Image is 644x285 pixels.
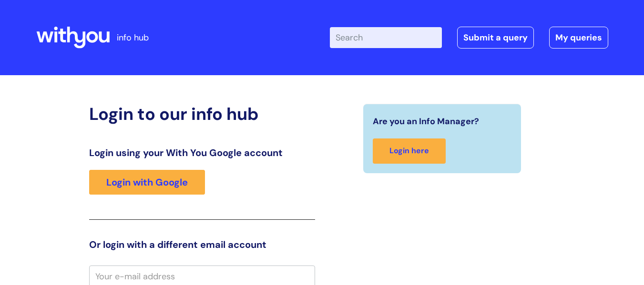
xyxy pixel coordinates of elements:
[457,27,534,49] a: Submit a query
[89,147,315,158] h3: Login using your With You Google account
[89,170,205,195] a: Login with Google
[373,114,479,129] span: Are you an Info Manager?
[89,239,315,250] h3: Or login with a different email account
[373,138,446,164] a: Login here
[330,27,442,48] input: Search
[117,30,149,45] p: info hub
[549,27,608,49] a: My queries
[89,104,315,124] h2: Login to our info hub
